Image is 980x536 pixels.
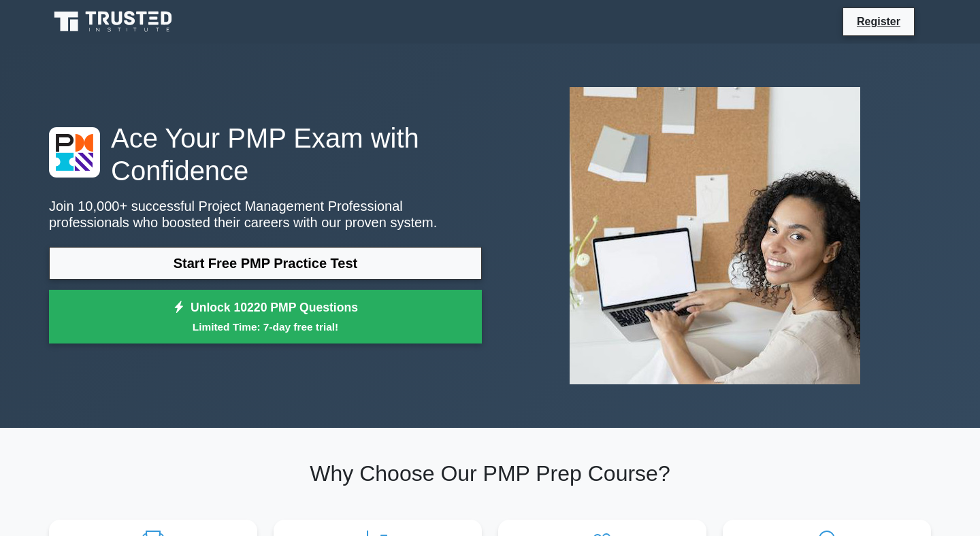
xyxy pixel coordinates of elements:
[49,122,482,187] h1: Ace Your PMP Exam with Confidence
[49,198,482,231] p: Join 10,000+ successful Project Management Professional professionals who boosted their careers w...
[49,460,931,486] h2: Why Choose Our PMP Prep Course?
[66,319,465,335] small: Limited Time: 7-day free trial!
[49,290,482,344] a: Unlock 10220 PMP QuestionsLimited Time: 7-day free trial!
[849,13,909,30] a: Register
[49,247,482,280] a: Start Free PMP Practice Test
